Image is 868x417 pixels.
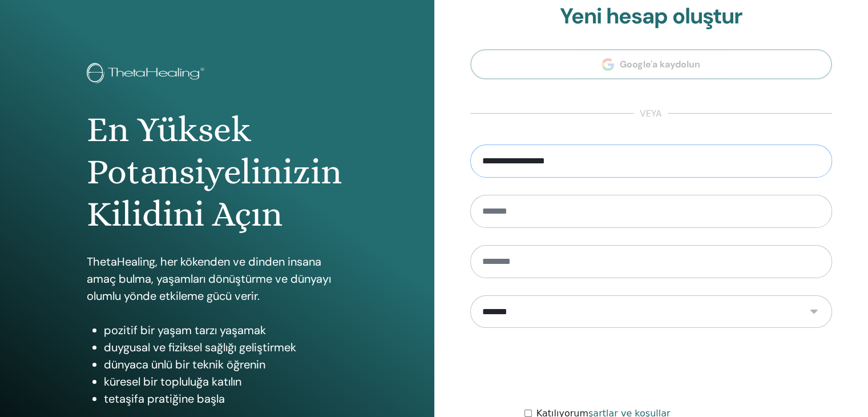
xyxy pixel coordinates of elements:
h1: En Yüksek Potansiyelinizin Kilidini Açın [87,109,348,236]
li: duygusal ve fiziksel sağlığı geliştirmek [104,339,348,356]
p: ThetaHealing, her kökenden ve dinden insana amaç bulma, yaşamları dönüştürme ve dünyayı olumlu yö... [87,253,348,304]
iframe: reCAPTCHA [564,345,738,390]
h2: Yeni hesap oluştur [470,3,833,30]
li: tetaşifa pratiğine başla [104,390,348,407]
li: dünyaca ünlü bir teknik öğrenin [104,356,348,373]
li: küresel bir topluluğa katılın [104,373,348,390]
li: pozitif bir yaşam tarzı yaşamak [104,322,348,339]
span: veya [634,107,668,121]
